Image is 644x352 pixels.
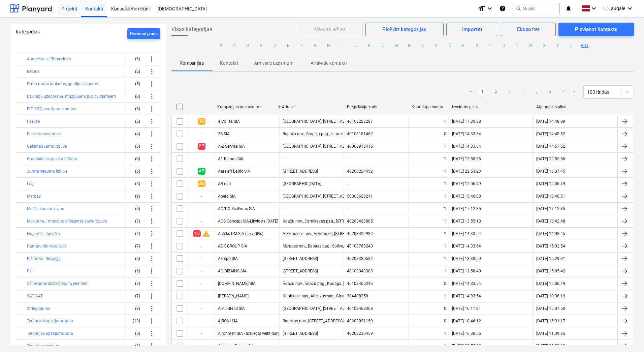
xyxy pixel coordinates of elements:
[148,280,156,288] span: more_vert
[218,119,240,124] div: 4 Collas SIA
[218,169,250,174] div: Aarsleff Baltic SIA
[559,88,567,96] a: Page 7
[536,244,565,248] div: [DATE] 15:02:54
[283,144,358,149] div: [GEOGRAPHIC_DATA], [STREET_ADDRESS]
[452,294,481,298] div: [DATE] 14:33:54
[513,3,560,14] button: Meklēt
[536,306,565,311] div: [DATE] 15:07:50
[444,344,446,348] div: 1
[452,344,481,348] div: [DATE] 08:58:12
[283,294,475,299] div: Kupiškio r. sav., Alizavos sen., Girsteikių k., Alizavos g. 22, LT-40448; Minijos g.11-106, [GEOG...
[412,105,447,109] div: Kontaktpersonas
[188,216,215,227] div: -
[148,180,156,188] span: more_vert
[129,141,140,152] div: (6)
[406,41,414,50] button: N
[283,206,284,211] div: -
[218,281,256,286] div: [DOMAIN_NAME] SIA
[444,306,446,311] div: 0
[626,4,634,12] i: keyboard_arrow_down
[129,266,140,276] div: (6)
[218,219,278,224] div: ACS Concept SIA-Likvidēts [DATE]
[347,194,373,199] div: 50003628211
[500,41,508,50] button: U
[517,25,540,34] div: Eksportēt
[27,130,61,138] button: Fasādes sastatnes
[218,294,249,298] div: [PERSON_NAME]
[188,203,215,214] div: -
[532,88,540,96] a: Page 5
[452,144,481,149] div: [DATE] 14:33:54
[283,169,318,174] div: [STREET_ADDRESS]
[27,155,77,163] button: Gruntsūdens pazemināšana
[283,256,318,261] div: [STREET_ADDRESS]
[536,194,565,199] div: [DATE] 16:40:51
[283,344,284,348] div: -
[444,244,446,248] div: 1
[188,328,215,339] div: -
[347,331,373,336] div: 40203230459
[129,341,140,351] div: (2)
[283,181,321,186] div: [GEOGRAPHIC_DATA]
[347,105,406,110] div: Piegādātāja kods
[218,231,263,236] div: Acteks DM SIA (Likvidēts)
[536,331,565,336] div: [DATE] 11:39:35
[392,41,400,50] button: M
[198,143,205,149] span: 2.7
[452,306,481,311] div: [DATE] 16:11:21
[148,80,156,88] span: more_vert
[452,319,481,323] div: [DATE] 10:46:12
[536,105,615,110] div: Atjaunināts plkst
[188,253,215,264] div: -
[347,244,373,248] div: 40103768243
[452,206,481,211] div: [DATE] 17:12:35
[444,319,446,323] div: 0
[283,231,369,236] div: Aizkraukles nov., Aizkraukle, [STREET_ADDRESS]
[570,88,578,96] a: Next page
[148,255,156,263] span: more_vert
[462,25,483,34] div: Importēt
[27,92,116,100] button: Dzīvokļu uzkopšana, mazgāšana pēc būvdarbiem
[129,66,140,77] div: (6)
[444,144,446,149] div: 1
[519,88,527,96] a: ...
[220,60,238,67] p: Kontakti
[444,156,446,161] div: 1
[188,241,215,252] div: -
[565,4,572,12] i: notifications
[486,41,494,50] button: T
[283,281,379,286] div: Ādažu nov., Ādažu pag., Kadaga, [STREET_ADDRESS]
[129,278,140,289] div: (7)
[218,194,236,199] div: Abero SIA
[444,331,446,336] div: 1
[452,281,481,286] div: [DATE] 14:33:54
[148,317,156,325] span: more_vert
[148,292,156,300] span: more_vert
[419,41,427,50] button: O
[505,88,513,96] a: Page 3
[218,206,255,211] div: AC/DC Sistēmas SIA
[129,216,140,227] div: (7)
[527,41,535,50] button: W
[27,280,89,288] button: Saliekamie dzelzsbetona elementi
[202,230,210,238] span: warning
[218,156,244,161] div: A1 Betons SIA
[188,303,215,314] div: -
[347,181,348,186] div: -
[536,144,565,149] div: [DATE] 14:57:52
[347,344,348,348] div: -
[283,331,318,336] div: [STREET_ADDRESS]
[283,244,380,249] div: Mārupes nov., Babītes pag., Spilve, [STREET_ADDRESS]
[27,292,43,300] button: SAT, GAT
[536,231,565,236] div: [DATE] 14:08:45
[444,131,446,136] div: 0
[347,169,373,174] div: 40203224452
[432,41,441,50] button: P
[382,25,426,34] div: Piešķirt kategorijas
[444,206,446,211] div: 1
[554,41,562,50] button: Y
[129,291,140,301] div: (7)
[452,156,481,161] div: [DATE] 12:55:56
[347,219,373,224] div: 40203428085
